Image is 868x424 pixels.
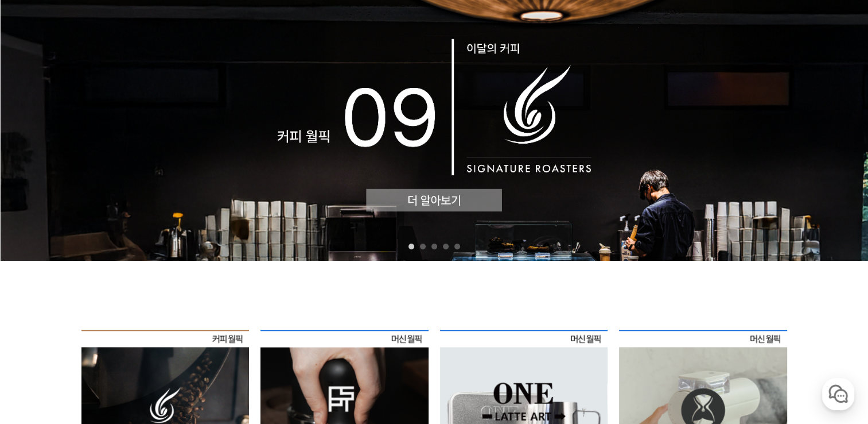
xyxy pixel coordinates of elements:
[76,329,148,357] a: 대화
[36,346,43,355] span: 홈
[105,346,119,356] span: 대화
[431,244,437,249] a: 3
[177,346,191,355] span: 설정
[454,244,460,249] a: 5
[420,244,426,249] a: 2
[443,244,449,249] a: 4
[3,329,76,357] a: 홈
[148,329,220,357] a: 설정
[408,244,414,249] a: 1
